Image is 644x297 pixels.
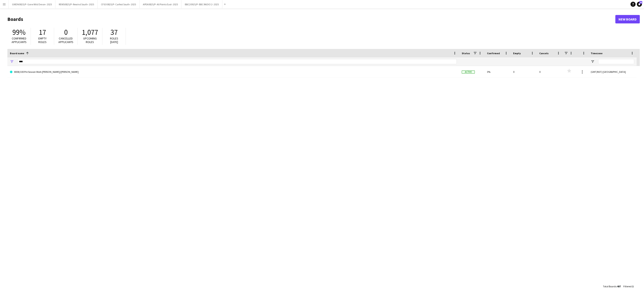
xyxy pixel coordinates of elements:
[64,28,68,37] span: 0
[10,52,24,55] span: Board name
[110,28,118,37] span: 37
[140,0,181,8] button: APEA0825/P- All Points East- 2025
[591,60,594,63] button: Open Filter Menu
[637,2,642,7] a: 84
[588,66,637,78] div: (GMT/BST) [GEOGRAPHIC_DATA]
[98,0,140,8] button: CFSO0825/P- Carfest South- 2025
[38,36,47,44] span: Empty roles
[462,52,470,55] span: Status
[632,285,633,288] span: 1
[39,28,46,37] span: 17
[17,59,457,64] input: Board name Filter Input
[10,66,457,78] a: 8008/100 Pre Season Work [PERSON_NAME]/[PERSON_NAME]
[615,15,640,23] a: New Board
[603,282,621,290] div: :
[598,59,634,64] input: Timezone Filter Input
[110,36,118,44] span: Roles [DATE]
[55,0,98,8] button: REWS0825/P- Rewind South- 2025
[591,52,602,55] span: Timezone
[181,0,222,8] button: BBC20925/P- BBC RADIO 2- 2025
[617,285,621,288] span: 487
[82,28,98,37] span: 1,077
[7,16,615,22] h1: Boards
[12,36,27,44] span: Confirmed applicants
[484,66,511,78] div: 0%
[83,36,97,44] span: Upcoming roles
[623,285,632,288] span: Filtered
[10,60,14,63] button: Open Filter Menu
[511,66,537,78] div: 0
[462,70,475,74] span: Active
[639,1,642,4] span: 84
[9,0,55,8] button: GWDN0825/P- Gone Wild Devon- 2025
[513,52,521,55] span: Empty
[539,52,549,55] span: Cancels
[58,36,73,44] span: Cancelled applicants
[537,66,563,78] div: 0
[623,282,633,290] div: :
[487,52,500,55] span: Confirmed
[603,285,616,288] span: Total Boards
[12,28,25,37] span: 99%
